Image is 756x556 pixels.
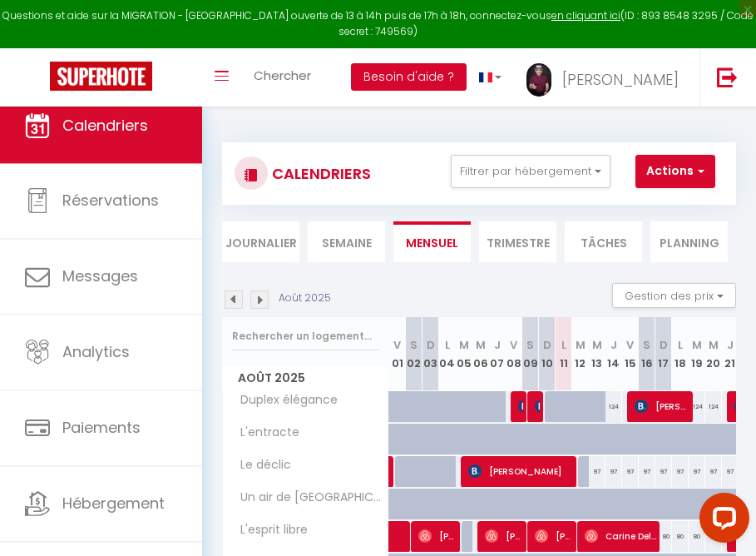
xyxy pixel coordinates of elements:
abbr: J [494,337,501,353]
p: Août 2025 [279,290,331,306]
th: 17 [655,317,672,391]
span: Réservations [62,190,159,211]
abbr: D [543,337,551,353]
span: [PERSON_NAME] Escames [485,520,524,552]
span: Hébergement [62,494,165,514]
span: Carine Delzers [585,520,657,552]
abbr: M [592,337,602,353]
button: Besoin d'aide ? [351,63,467,92]
abbr: M [459,337,469,353]
th: 21 [722,317,739,391]
div: 97 [639,456,655,487]
div: 97 [689,456,705,487]
div: 97 [705,456,722,487]
iframe: LiveChat chat widget [686,486,756,556]
th: 05 [456,317,472,391]
li: Mensuel [393,221,471,262]
abbr: V [510,337,517,353]
img: ... [526,63,551,97]
div: 97 [589,456,605,487]
abbr: L [678,337,683,353]
th: 15 [622,317,639,391]
th: 14 [605,317,622,391]
h3: CALENDRIERS [268,155,371,192]
abbr: D [427,337,435,353]
div: 124 [705,391,722,422]
th: 16 [639,317,655,391]
span: [PERSON_NAME] [468,455,574,487]
span: Analytics [62,342,130,363]
button: Filtrer par hébergement [451,155,610,188]
th: 18 [672,317,689,391]
abbr: M [476,337,486,353]
th: 20 [705,317,722,391]
th: 19 [689,317,705,391]
abbr: L [561,337,566,353]
abbr: S [643,337,650,353]
th: 09 [522,317,539,391]
span: Paiements [62,418,141,439]
div: 97 [722,456,739,487]
th: 11 [556,317,572,391]
img: logout [717,67,738,87]
span: Le déclic [225,456,295,474]
button: Gestion des prix [612,283,736,308]
span: L'entracte [225,424,304,442]
abbr: S [526,337,534,353]
span: [PERSON_NAME] [635,390,690,422]
span: L'esprit libre [225,521,312,539]
th: 03 [422,317,439,391]
span: Calendriers [62,115,148,136]
abbr: D [660,337,668,353]
button: Actions [635,155,715,188]
span: Un air de [GEOGRAPHIC_DATA] [225,489,392,507]
abbr: J [610,337,617,353]
abbr: M [709,337,719,353]
div: 80 [672,521,689,552]
th: 12 [572,317,589,391]
a: ... [PERSON_NAME] [514,48,699,107]
div: 80 [655,521,672,552]
div: 124 [689,391,705,422]
a: en cliquant ici [551,8,620,22]
span: [PERSON_NAME] [562,69,679,90]
th: 02 [406,317,422,391]
a: Chercher [241,48,324,107]
li: Tâches [565,221,642,262]
th: 06 [472,317,489,391]
div: 97 [672,456,689,487]
li: Journalier [222,221,299,262]
span: Messages [62,266,138,286]
abbr: V [626,337,634,353]
div: 97 [605,456,622,487]
div: 97 [622,456,639,487]
li: Semaine [308,221,385,262]
th: 08 [506,317,522,391]
input: Rechercher un logement... [232,321,379,351]
span: [PERSON_NAME] [518,390,524,422]
div: 97 [655,456,672,487]
th: 04 [439,317,456,391]
abbr: L [445,337,450,353]
th: 13 [589,317,605,391]
abbr: M [692,337,702,353]
img: Super Booking [50,62,152,91]
th: 01 [389,317,406,391]
span: Août 2025 [223,366,388,390]
th: 07 [489,317,506,391]
abbr: M [576,337,586,353]
abbr: V [393,337,401,353]
span: [PERSON_NAME] [535,390,541,422]
abbr: S [410,337,418,353]
span: [PERSON_NAME] [535,520,574,552]
span: [PERSON_NAME] [418,520,457,552]
span: Duplex élégance [225,391,342,410]
li: Trimestre [479,221,556,262]
li: Planning [650,221,728,262]
div: 124 [605,391,622,422]
th: 10 [539,317,556,391]
span: Chercher [254,67,311,84]
abbr: J [727,337,734,353]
